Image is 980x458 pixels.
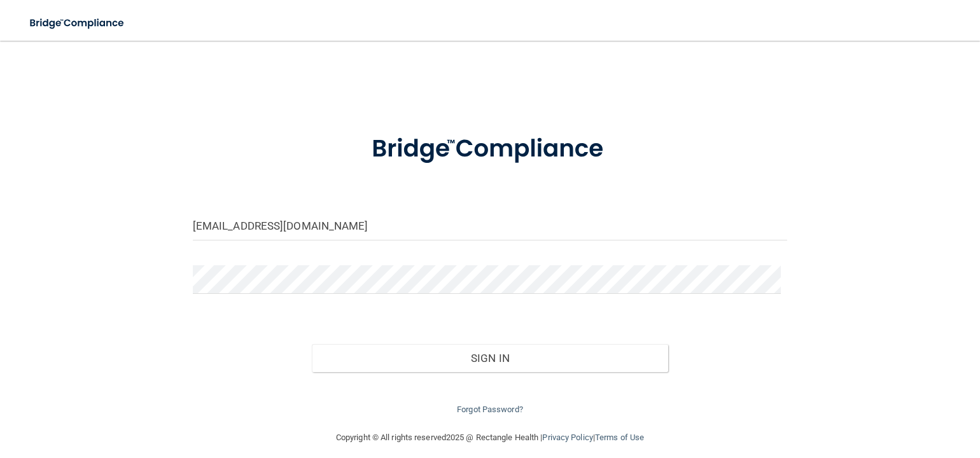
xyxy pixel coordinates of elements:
div: Copyright © All rights reserved 2025 @ Rectangle Health | | [258,417,722,458]
a: Privacy Policy [542,433,592,442]
img: bridge_compliance_login_screen.278c3ca4.svg [346,117,634,181]
a: Forgot Password? [457,405,523,414]
a: Terms of Use [595,433,644,442]
img: bridge_compliance_login_screen.278c3ca4.svg [19,10,136,36]
button: Sign In [312,344,669,372]
iframe: Drift Widget Chat Controller [760,381,965,431]
input: Email [193,212,787,240]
